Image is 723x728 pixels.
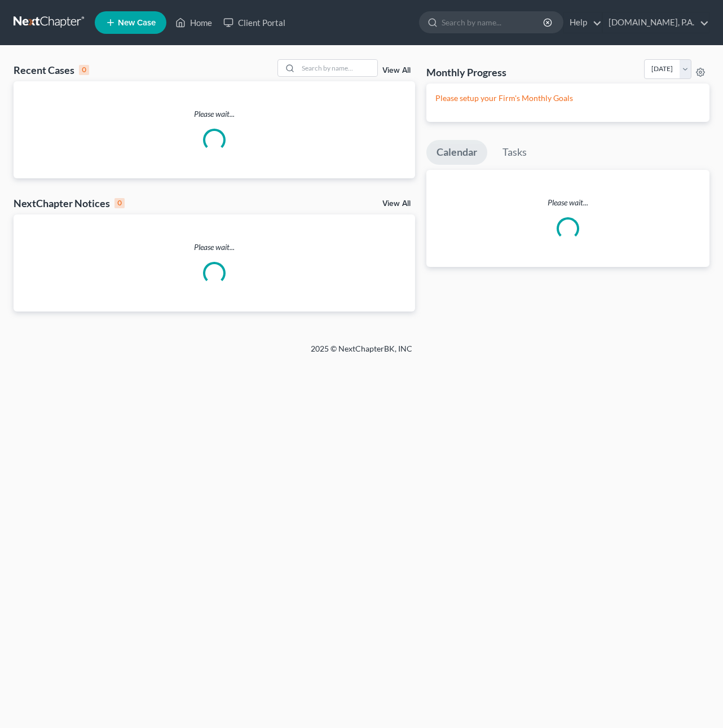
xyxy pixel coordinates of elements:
[118,19,156,27] span: New Case
[564,12,602,33] a: Help
[218,12,291,33] a: Client Portal
[435,93,701,104] p: Please setup your Firm's Monthly Goals
[426,140,487,165] a: Calendar
[492,140,537,165] a: Tasks
[114,198,125,208] div: 0
[442,12,545,33] input: Search by name...
[40,343,683,363] div: 2025 © NextChapterBK, INC
[170,12,218,33] a: Home
[382,67,411,74] a: View All
[14,196,125,210] div: NextChapter Notices
[426,197,710,208] p: Please wait...
[426,65,506,79] h3: Monthly Progress
[603,12,709,33] a: [DOMAIN_NAME], P.A.
[14,108,415,120] p: Please wait...
[14,242,415,253] p: Please wait...
[382,200,411,208] a: View All
[79,65,89,75] div: 0
[298,60,377,76] input: Search by name...
[14,63,89,77] div: Recent Cases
